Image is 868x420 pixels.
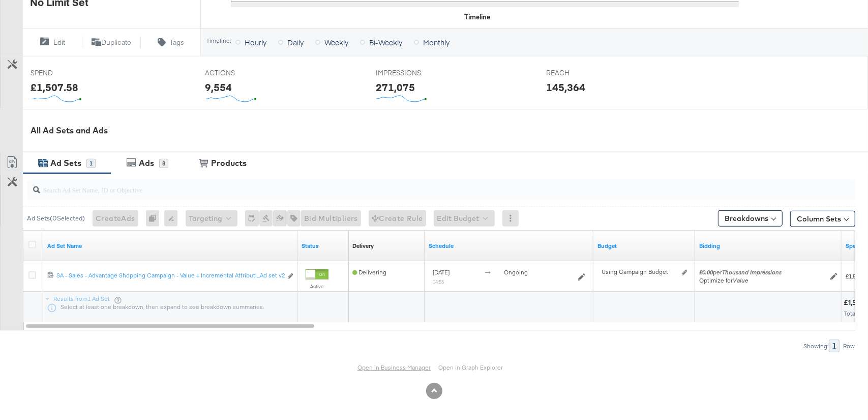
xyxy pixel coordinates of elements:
[31,80,78,95] div: £1,507.58
[86,159,96,168] div: 1
[790,211,855,227] button: Column Sets
[429,242,589,250] a: Shows when your Ad Set is scheduled to deliver.
[699,242,837,250] a: Shows your bid and optimisation settings for this Ad Set.
[170,38,184,47] span: Tags
[699,268,713,276] em: £0.00
[211,157,247,169] div: Products
[803,343,829,350] div: Showing:
[369,37,402,47] span: Bi-Weekly
[53,38,65,47] span: Edit
[31,125,868,136] div: All Ad Sets and Ads
[433,268,450,276] span: [DATE]
[352,242,374,250] div: Delivery
[423,37,450,47] span: Monthly
[376,80,415,95] div: 271,075
[141,36,200,48] button: Tags
[829,340,840,352] div: 1
[438,363,503,371] a: Open in Graph Explorer
[699,276,782,285] div: Optimize for
[718,210,783,227] button: Breakdowns
[245,37,266,47] span: Hourly
[56,271,282,282] a: SA - Sales - Advantage Shopping Campaign - Value + Incremental Attributi...Ad set v2
[733,276,748,284] em: Value
[47,242,293,250] a: Your Ad Set name.
[602,268,679,276] div: Using Campaign Budget
[302,242,344,250] a: Shows the current state of your Ad Set.
[547,68,623,78] span: REACH
[722,268,782,276] em: Thousand Impressions
[22,36,82,48] button: Edit
[699,268,782,276] span: per
[376,68,452,78] span: IMPRESSIONS
[352,268,386,276] span: Delivering
[357,363,431,371] a: Open in Business Manager
[205,80,232,95] div: 9,554
[504,268,528,276] span: ongoing
[205,68,282,78] span: ACTIONS
[547,80,586,95] div: 145,364
[159,159,168,168] div: 8
[101,38,131,47] span: Duplicate
[324,37,348,47] span: Weekly
[27,214,85,223] div: Ad Sets ( 0 Selected)
[206,37,231,44] div: Timeline:
[146,210,164,227] div: 0
[352,242,374,250] a: Reflects the ability of your Ad Set to achieve delivery based on ad states, schedule and budget.
[40,176,780,195] input: Search Ad Set Name, ID or Objective
[31,68,107,78] span: SPEND
[433,278,444,285] sub: 14:55
[56,271,282,279] div: SA - Sales - Advantage Shopping Campaign - Value + Incremental Attributi...Ad set v2
[139,157,154,169] div: Ads
[597,242,691,250] a: Shows the current budget of Ad Set.
[843,343,855,350] div: Row
[82,36,141,48] button: Duplicate
[306,283,328,290] label: Active
[287,37,304,47] span: Daily
[464,12,490,22] div: Timeline
[50,157,81,169] div: Ad Sets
